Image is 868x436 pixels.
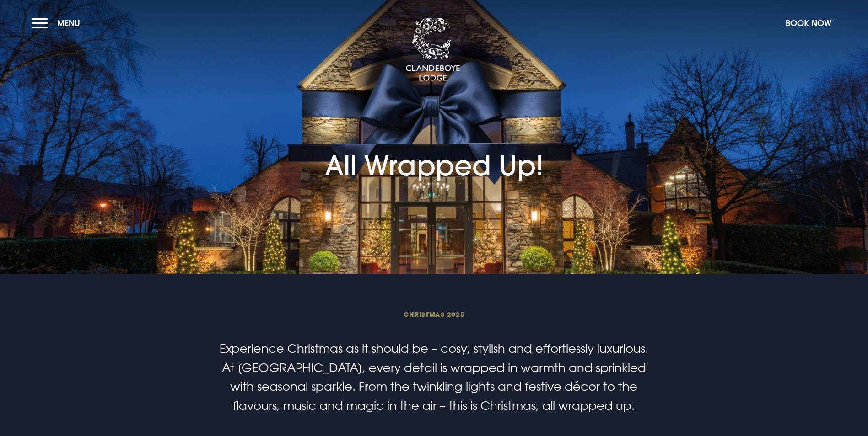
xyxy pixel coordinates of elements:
[32,13,85,33] button: Menu
[405,18,460,82] img: Clandeboye Lodge
[57,18,80,28] span: Menu
[325,97,544,182] h1: All Wrapped Up!
[781,13,836,33] button: Book Now
[216,339,652,415] p: Experience Christmas as it should be – cosy, stylish and effortlessly luxurious. At [GEOGRAPHIC_D...
[216,310,652,319] span: Christmas 2025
